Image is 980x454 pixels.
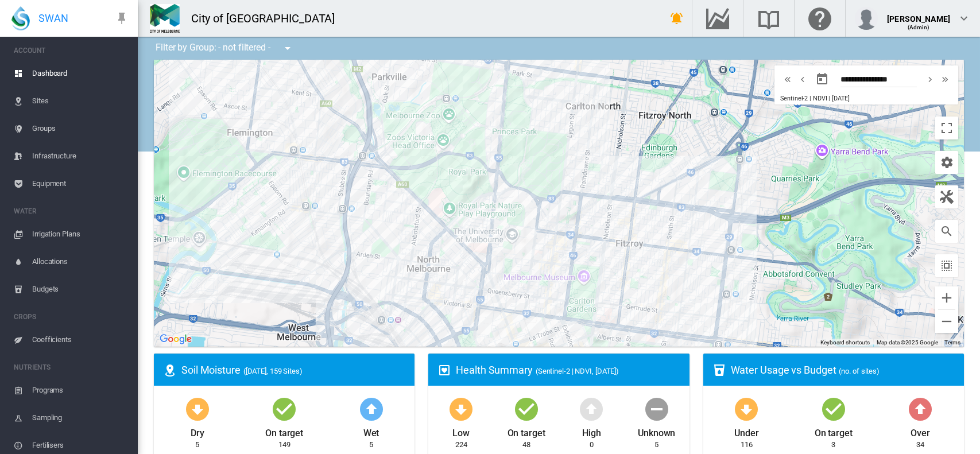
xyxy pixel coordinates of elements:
span: ([DATE], 159 Sites) [243,367,303,375]
div: 0 [590,440,594,450]
button: md-calendar [811,68,834,91]
img: profile.jpg [855,7,878,30]
img: Z [150,4,180,33]
md-icon: icon-arrow-up-bold-circle [907,395,934,422]
button: icon-select-all [935,254,958,277]
span: NUTRIENTS [14,358,129,377]
span: Sites [32,87,129,115]
button: icon-chevron-right [923,72,938,86]
span: ACCOUNT [14,41,129,60]
div: Dry [191,422,204,440]
div: Soil Moisture [181,363,405,377]
md-icon: icon-bell-ring [670,11,684,25]
div: Water Usage vs Budget [731,363,955,377]
button: icon-chevron-left [795,72,810,86]
img: Google [157,332,195,347]
div: 116 [741,440,753,450]
span: Allocations [32,248,129,275]
div: Health Summary [456,363,680,377]
div: 5 [654,440,659,450]
div: Filter by Group: - not filtered - [147,37,303,60]
md-icon: icon-checkbox-marked-circle [270,395,298,422]
span: Budgets [32,275,129,303]
div: 149 [278,440,290,450]
div: 5 [369,440,373,450]
span: Programs [32,377,129,404]
span: | [DATE] [828,95,849,102]
md-icon: icon-menu-down [281,41,295,55]
span: (Admin) [908,24,930,30]
div: 5 [195,440,199,450]
button: icon-bell-ring [665,7,688,30]
md-icon: icon-cog [940,156,954,169]
span: Infrastructure [32,142,129,170]
md-icon: icon-checkbox-marked-circle [513,395,540,422]
md-icon: icon-chevron-double-left [781,72,794,86]
md-icon: Go to the Data Hub [704,11,731,25]
md-icon: icon-arrow-down-bold-circle [184,395,211,422]
md-icon: icon-chevron-right [924,72,936,86]
div: Under [734,422,759,440]
md-icon: icon-arrow-down-bold-circle [447,395,475,422]
md-icon: icon-chevron-double-right [939,72,951,86]
span: Map data ©2025 Google [877,339,938,346]
div: On target [815,422,853,440]
img: SWAN-Landscape-Logo-Colour-drop.png [11,6,30,30]
div: City of [GEOGRAPHIC_DATA] [191,10,346,26]
div: 3 [831,440,835,450]
span: Sentinel-2 | NDVI [780,95,827,102]
md-icon: icon-checkbox-marked-circle [820,395,847,422]
md-icon: icon-minus-circle [643,395,671,422]
md-icon: Click here for help [806,11,834,25]
div: On target [265,422,303,440]
a: Terms [944,339,960,346]
div: 34 [916,440,924,450]
md-icon: Search the knowledge base [755,11,783,25]
span: Dashboard [32,60,129,87]
span: WATER [14,202,129,220]
md-icon: icon-magnify [940,224,954,238]
md-icon: icon-arrow-up-bold-circle [358,395,385,422]
button: icon-magnify [935,220,958,243]
div: Unknown [638,422,675,440]
a: Open this area in Google Maps (opens a new window) [157,332,195,347]
button: Zoom in [935,286,958,309]
div: 48 [522,440,530,450]
span: CROPS [14,308,129,326]
button: Keyboard shortcuts [820,339,870,347]
md-icon: icon-arrow-up-bold-circle [578,395,605,422]
md-icon: icon-heart-box-outline [437,363,451,377]
md-icon: icon-pin [115,11,129,25]
md-icon: icon-select-all [940,259,954,273]
div: Over [911,422,930,440]
button: Toggle fullscreen view [935,117,958,139]
button: icon-chevron-double-left [780,72,795,86]
md-icon: icon-chevron-down [957,11,971,25]
div: 224 [455,440,467,450]
div: High [582,422,601,440]
md-icon: icon-chevron-left [796,72,809,86]
span: Sampling [32,404,129,432]
div: Wet [363,422,379,440]
span: Irrigation Plans [32,220,129,248]
button: Zoom out [935,310,958,333]
span: SWAN [38,11,68,25]
button: icon-menu-down [276,37,299,60]
button: icon-cog [935,151,958,174]
div: Low [452,422,470,440]
span: (Sentinel-2 | NDVI, [DATE]) [536,367,619,375]
md-icon: icon-arrow-down-bold-circle [733,395,760,422]
span: (no. of sites) [839,367,880,375]
md-icon: icon-cup-water [712,363,726,377]
div: [PERSON_NAME] [887,9,950,20]
span: Equipment [32,170,129,197]
md-icon: icon-map-marker-radius [163,363,177,377]
button: icon-chevron-double-right [938,72,952,86]
span: Groups [32,115,129,142]
div: On target [508,422,545,440]
span: Coefficients [32,326,129,354]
